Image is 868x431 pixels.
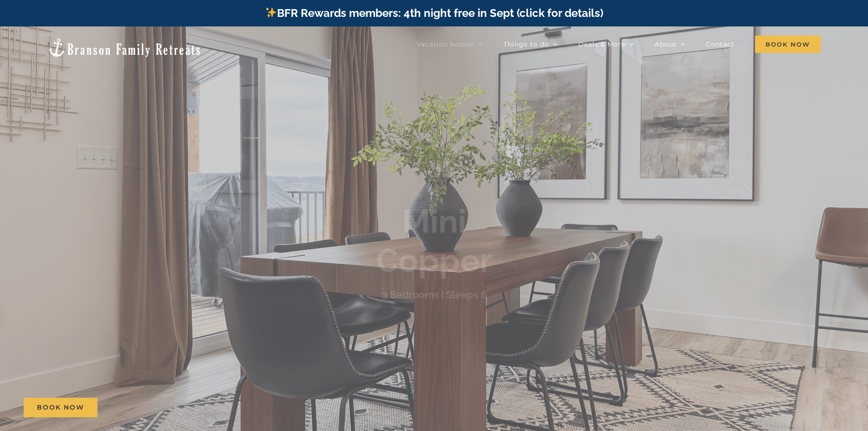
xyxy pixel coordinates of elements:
[265,6,603,20] a: BFR Rewards members: 4th night free in Sept (click for details)
[416,35,821,53] nav: Main Menu
[503,41,549,47] span: Things to do
[416,41,474,47] span: Vacation homes
[706,41,734,47] span: Contact
[37,404,84,411] span: Book Now
[655,35,685,53] a: About
[376,201,493,279] b: Mini Copper
[266,7,277,18] img: ✨
[706,35,734,53] a: Contact
[578,41,626,47] span: Deals & More
[24,398,98,417] a: Book Now
[755,36,821,53] span: Book Now
[382,288,487,300] h3: 3 Bedrooms | Sleeps 6
[655,41,677,47] span: About
[503,35,558,53] a: Things to do
[578,35,634,53] a: Deals & More
[416,35,483,53] a: Vacation homes
[47,37,202,58] img: Branson Family Retreats Logo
